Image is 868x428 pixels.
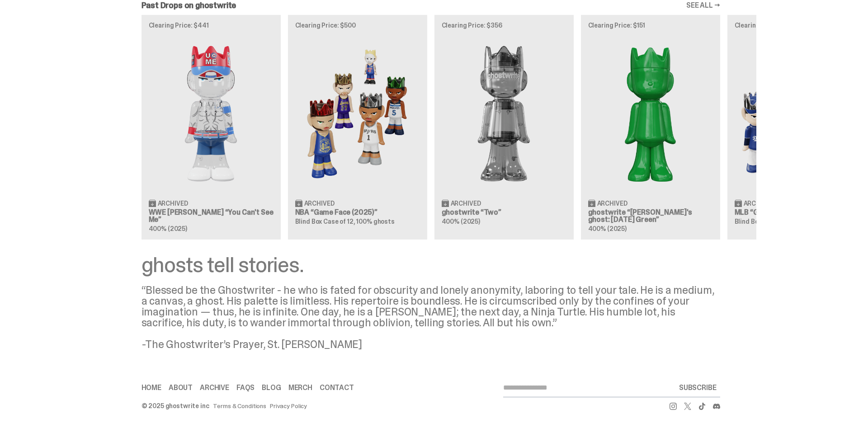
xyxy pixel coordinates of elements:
p: Clearing Price: $425 [735,22,859,28]
span: Archived [744,200,774,207]
a: Contact [320,384,354,391]
h3: ghostwrite “[PERSON_NAME]'s ghost: [DATE] Green” [588,209,713,223]
h3: MLB “Game Face (2025)” [735,209,859,216]
span: Archived [158,200,188,207]
span: Archived [597,200,627,207]
p: Clearing Price: $500 [295,22,420,28]
a: Clearing Price: $500 Game Face (2025) Archived [288,15,427,239]
a: Clearing Price: $356 Two Archived [434,15,574,239]
h3: WWE [PERSON_NAME] “You Can't See Me” [149,209,274,223]
span: Blind Box Case of 12, 100% ghosts [295,217,395,226]
p: Clearing Price: $356 [442,22,566,28]
span: 400% (2025) [149,225,187,233]
a: Clearing Price: $441 You Can't See Me Archived [142,15,281,239]
a: About [169,384,193,391]
p: Clearing Price: $151 [588,22,713,28]
img: Schrödinger's ghost: Sunday Green [588,36,713,192]
a: Merch [288,384,312,391]
a: Home [142,384,161,391]
img: Game Face (2025) [735,36,859,192]
div: ghosts tell stories. [142,254,720,276]
a: FAQs [236,384,255,391]
a: Terms & Conditions [213,403,266,409]
h3: ghostwrite “Two” [442,209,566,216]
a: Privacy Policy [270,403,307,409]
a: Clearing Price: $425 Game Face (2025) Archived [727,15,867,239]
a: Archive [200,384,229,391]
p: Clearing Price: $441 [149,22,274,28]
span: Archived [451,200,481,207]
a: Clearing Price: $151 Schrödinger's ghost: Sunday Green Archived [581,15,720,239]
a: SEE ALL → [686,2,720,9]
button: SUBSCRIBE [675,379,720,397]
h2: Past Drops on ghostwrite [142,1,236,9]
a: Blog [262,384,281,391]
span: 400% (2025) [588,225,627,233]
img: Game Face (2025) [295,36,420,192]
span: 400% (2025) [442,217,480,226]
h3: NBA “Game Face (2025)” [295,209,420,216]
div: © 2025 ghostwrite inc [142,403,209,409]
span: Archived [304,200,335,207]
div: “Blessed be the Ghostwriter - he who is fated for obscurity and lonely anonymity, laboring to tel... [142,285,720,350]
img: You Can't See Me [149,36,274,192]
img: Two [442,36,566,192]
span: Blind Box Case of 12, 100% ghosts [735,217,834,226]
